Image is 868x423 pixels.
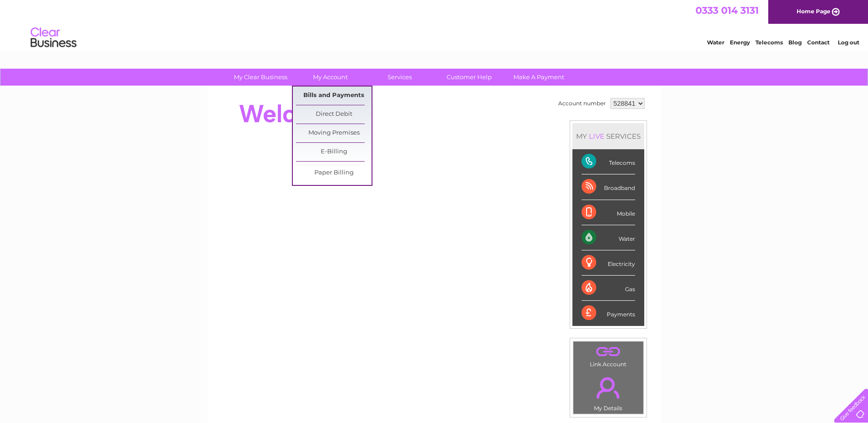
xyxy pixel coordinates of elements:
[573,369,644,414] td: My Details
[296,143,372,161] a: E-Billing
[501,69,577,86] a: Make A Payment
[218,5,651,44] div: Clear Business is a trading name of Verastar Limited (registered in [GEOGRAPHIC_DATA] No. 3667643...
[582,276,635,301] div: Gas
[296,164,372,182] a: Paper Billing
[576,372,641,404] a: .
[292,69,368,86] a: My Account
[695,5,759,16] a: 0333 014 3131
[582,200,635,225] div: Mobile
[573,341,644,370] td: Link Account
[788,39,802,46] a: Blog
[431,69,507,86] a: Customer Help
[296,105,372,124] a: Direct Debit
[587,132,606,141] div: LIVE
[223,69,298,86] a: My Clear Business
[582,301,635,325] div: Payments
[582,225,635,250] div: Water
[730,39,750,46] a: Energy
[556,96,608,111] td: Account number
[755,39,783,46] a: Telecoms
[576,344,641,360] a: .
[582,250,635,276] div: Electricity
[296,87,372,105] a: Bills and Payments
[582,174,635,200] div: Broadband
[30,24,77,52] img: logo.png
[362,69,437,86] a: Services
[707,39,724,46] a: Water
[572,123,644,149] div: MY SERVICES
[296,124,372,142] a: Moving Premises
[807,39,830,46] a: Contact
[582,149,635,174] div: Telecoms
[838,39,859,46] a: Log out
